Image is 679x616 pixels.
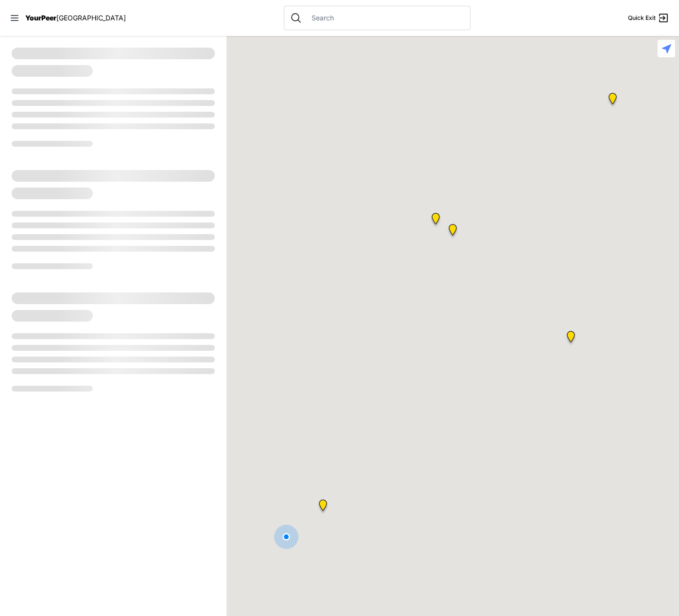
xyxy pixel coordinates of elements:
[274,525,298,549] div: You are here!
[628,12,669,24] a: Quick Exit
[25,14,56,22] span: YourPeer
[25,15,126,21] a: YourPeer[GEOGRAPHIC_DATA]
[306,13,464,23] input: Search
[430,213,442,228] div: Brooklyn
[628,14,656,22] span: Quick Exit
[56,14,126,22] span: [GEOGRAPHIC_DATA]
[317,499,329,515] div: Sunset Park
[607,93,619,108] div: Williamsburg
[447,224,459,240] div: Brooklyn Office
